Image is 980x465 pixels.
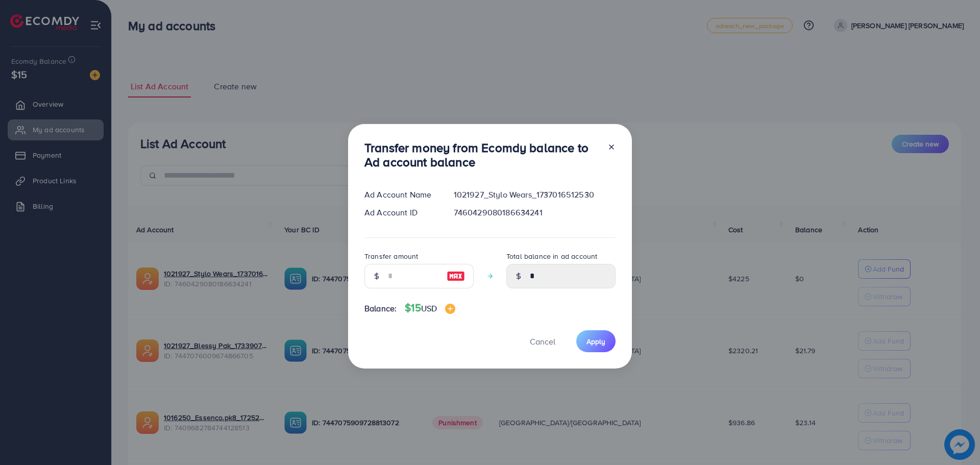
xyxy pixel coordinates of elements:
[446,207,624,218] div: 7460429080186634241
[517,330,568,352] button: Cancel
[447,270,465,282] img: image
[506,251,597,261] label: Total balance in ad account
[586,336,605,347] span: Apply
[405,302,455,314] h4: $15
[530,336,555,347] span: Cancel
[576,330,616,352] button: Apply
[364,251,418,261] label: Transfer amount
[364,140,599,170] h3: Transfer money from Ecomdy balance to Ad account balance
[421,303,437,314] span: USD
[364,303,397,314] span: Balance:
[445,304,455,314] img: image
[356,189,446,201] div: Ad Account Name
[446,189,624,201] div: 1021927_Stylo Wears_1737016512530
[356,207,446,218] div: Ad Account ID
